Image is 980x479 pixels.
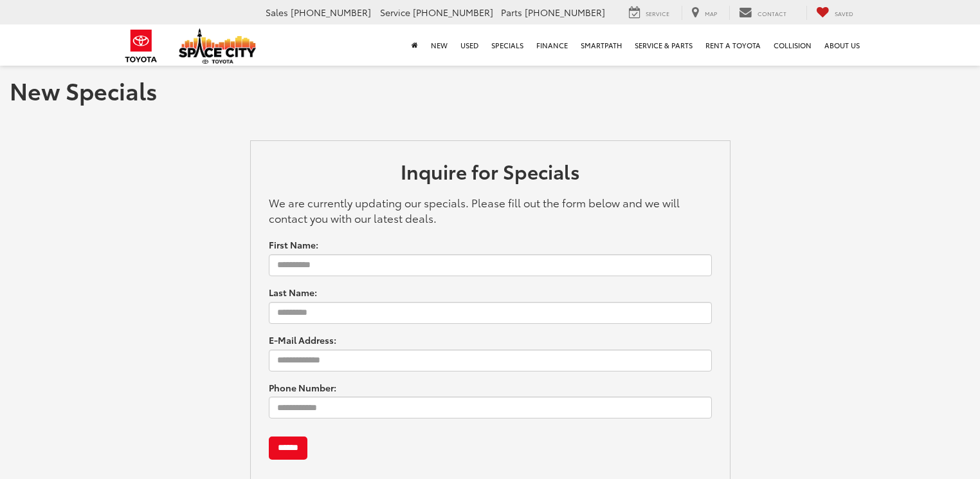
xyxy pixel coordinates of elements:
[269,286,317,299] label: Last Name:
[266,6,288,19] span: Sales
[179,28,256,64] img: Space City Toyota
[269,160,712,188] h2: Inquire for Specials
[380,6,410,19] span: Service
[530,24,574,66] a: Finance
[705,9,717,17] span: Map
[574,24,628,66] a: SmartPath
[525,6,605,19] span: [PHONE_NUMBER]
[628,24,699,66] a: Service & Parts
[269,238,318,251] label: First Name:
[405,24,424,66] a: Home
[619,6,679,20] a: Service
[10,77,970,103] h1: New Specials
[818,24,866,66] a: About Us
[269,381,336,394] label: Phone Number:
[454,24,485,66] a: Used
[806,6,863,20] a: My Saved Vehicles
[767,24,818,66] a: Collision
[646,9,669,17] span: Service
[291,6,371,19] span: [PHONE_NUMBER]
[269,194,712,225] p: We are currently updating our specials. Please fill out the form below and we will contact you wi...
[835,9,853,17] span: Saved
[424,24,454,66] a: New
[117,25,165,67] img: Toyota
[758,9,786,17] span: Contact
[485,24,530,66] a: Specials
[413,6,493,19] span: [PHONE_NUMBER]
[269,333,336,346] label: E-Mail Address:
[729,6,796,20] a: Contact
[699,24,767,66] a: Rent a Toyota
[501,6,522,19] span: Parts
[682,6,727,20] a: Map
